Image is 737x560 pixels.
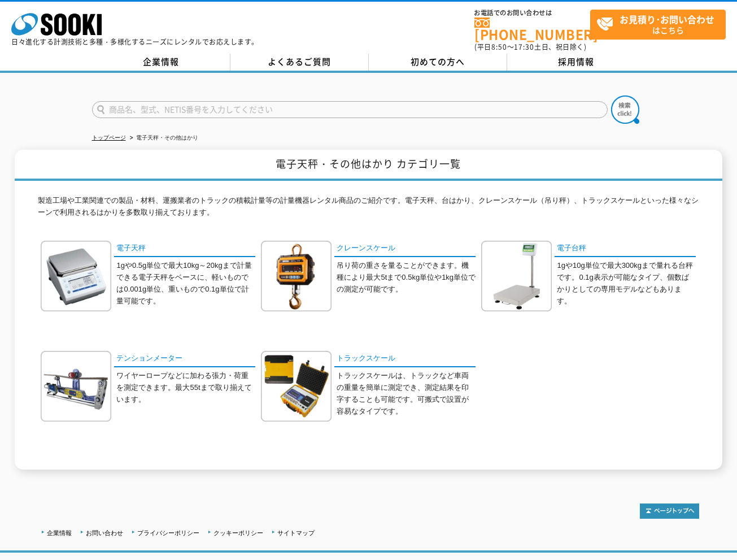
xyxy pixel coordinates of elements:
p: トラックスケールは、トラックなど車両の重量を簡単に測定でき、測定結果を印字することも可能です。可搬式で設置が容易なタイプです。 [337,370,476,417]
span: 初めての方へ [411,55,465,68]
a: 電子天秤 [114,241,255,257]
a: クッキーポリシー [213,529,263,536]
span: (平日 ～ 土日、祝日除く) [474,42,586,52]
img: トラックスケール [261,351,332,422]
a: 初めての方へ [369,54,507,71]
img: クレーンスケール [261,241,332,311]
img: btn_search.png [611,95,639,124]
a: トップページ [92,134,126,141]
a: お問い合わせ [86,529,123,536]
span: 17:30 [514,42,534,52]
img: 電子台秤 [481,241,552,311]
span: 8:50 [491,42,507,52]
a: サイトマップ [277,529,315,536]
li: 電子天秤・その他はかり [128,132,198,144]
img: 電子天秤 [41,241,111,311]
strong: お見積り･お問い合わせ [620,12,714,26]
span: お電話でのお問い合わせは [474,10,590,16]
a: プライバシーポリシー [137,529,199,536]
a: お見積り･お問い合わせはこちら [590,10,726,40]
a: トラックスケール [334,351,476,367]
a: よくあるご質問 [230,54,369,71]
a: 企業情報 [92,54,230,71]
span: はこちら [596,10,725,38]
img: テンションメーター [41,351,111,422]
p: 1gや0.5g単位で最大10kg～20kgまで計量できる電子天秤をベースに、軽いものでは0.001g単位、重いもので0.1g単位で計量可能です。 [116,260,255,307]
a: テンションメーター [114,351,255,367]
a: 電子台秤 [555,241,696,257]
img: トップページへ [640,503,699,519]
a: クレーンスケール [334,241,476,257]
input: 商品名、型式、NETIS番号を入力してください [92,101,608,118]
p: 日々進化する計測技術と多種・多様化するニーズにレンタルでお応えします。 [11,38,259,45]
h1: 電子天秤・その他はかり カテゴリ一覧 [15,150,722,181]
p: ワイヤーロープなどに加わる張力・荷重を測定できます。最大55tまで取り揃えています。 [116,370,255,405]
p: 製造工場や工業関連での製品・材料、運搬業者のトラックの積載計量等の計量機器レンタル商品のご紹介です。電子天秤、台はかり、クレーンスケール（吊り秤）、トラックスケールといった様々なシーンで利用され... [38,195,699,224]
a: 採用情報 [507,54,646,71]
p: 1gや10g単位で最大300kgまで量れる台秤です。0.1g表示が可能なタイプ、個数ばかりとしての専用モデルなどもあります。 [557,260,696,307]
a: 企業情報 [47,529,72,536]
a: [PHONE_NUMBER] [474,18,590,41]
p: 吊り荷の重さを量ることができます。機種により最大5tまで0.5kg単位や1kg単位での測定が可能です。 [337,260,476,295]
